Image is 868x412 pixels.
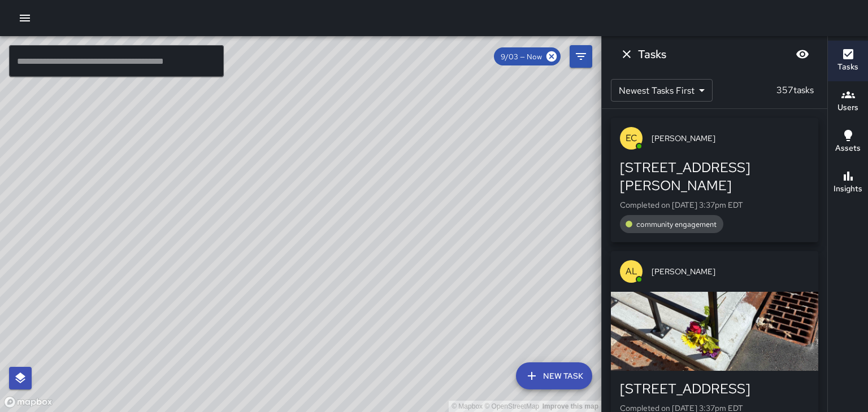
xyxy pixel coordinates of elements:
[638,45,666,63] h6: Tasks
[791,43,814,65] button: Blur
[630,220,723,229] span: community engagement
[652,133,809,144] span: [PERSON_NAME]
[828,81,868,122] button: Users
[626,132,637,145] p: EC
[516,362,592,389] button: New Task
[828,41,868,81] button: Tasks
[570,45,592,68] button: Filters
[620,159,809,195] div: [STREET_ADDRESS][PERSON_NAME]
[772,84,818,97] p: 357 tasks
[837,61,858,73] h6: Tasks
[620,199,809,211] p: Completed on [DATE] 3:37pm EDT
[835,142,861,155] h6: Assets
[611,79,713,102] div: Newest Tasks First
[620,380,809,398] div: [STREET_ADDRESS]
[834,183,862,195] h6: Insights
[615,43,638,65] button: Dismiss
[837,102,858,114] h6: Users
[494,52,549,62] span: 9/03 — Now
[652,266,809,277] span: [PERSON_NAME]
[828,122,868,163] button: Assets
[494,47,561,65] div: 9/03 — Now
[828,163,868,203] button: Insights
[611,118,818,242] button: EC[PERSON_NAME][STREET_ADDRESS][PERSON_NAME]Completed on [DATE] 3:37pm EDTcommunity engagement
[626,265,637,278] p: AL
